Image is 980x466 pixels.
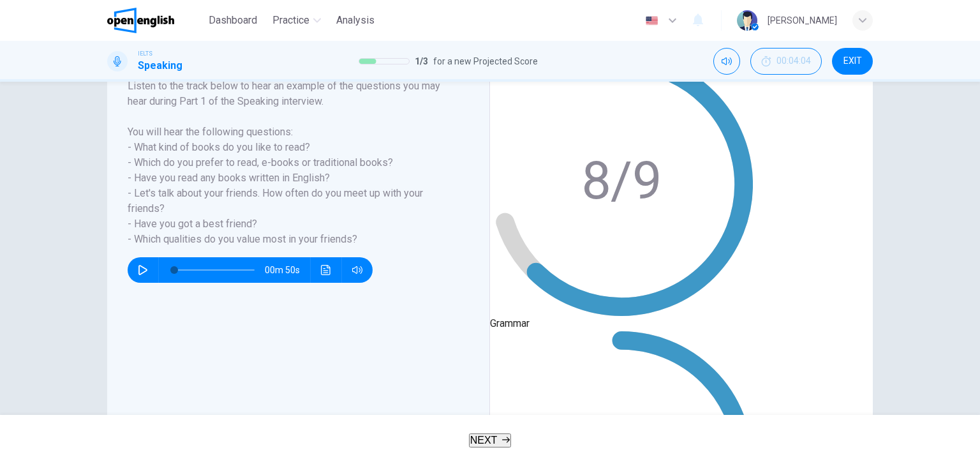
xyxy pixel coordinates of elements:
[415,54,428,69] span: 1 / 3
[138,58,182,73] h1: Speaking
[336,13,375,28] span: Analysis
[204,9,262,32] button: Dashboard
[267,9,326,32] button: Practice
[644,16,660,26] img: en
[128,79,454,247] h6: Listen to the track below to hear an example of the questions you may hear during Part 1 of the S...
[832,48,873,75] button: EXIT
[331,9,380,32] button: Analysis
[470,435,498,446] span: NEXT
[138,49,152,58] span: IELTS
[107,8,174,33] img: OpenEnglish logo
[581,150,662,211] text: 8/9
[750,48,822,75] button: 00:04:04
[265,257,310,283] span: 00m 50s
[713,48,740,75] div: Mute
[776,56,811,66] span: 00:04:04
[768,13,837,28] div: [PERSON_NAME]
[433,54,538,69] span: for a new Projected Score
[316,257,336,283] button: Click to see the audio transcription
[750,48,822,75] div: Hide
[209,13,257,28] span: Dashboard
[843,56,862,66] span: EXIT
[469,433,512,447] button: NEXT
[107,8,204,33] a: OpenEnglish logo
[490,317,530,329] span: Grammar
[272,13,309,28] span: Practice
[737,10,757,31] img: Profile picture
